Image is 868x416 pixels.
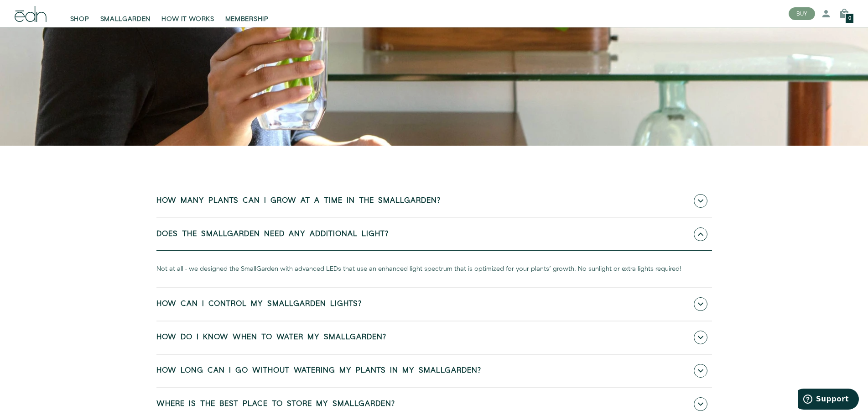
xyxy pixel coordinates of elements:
[100,15,151,24] span: SMALLGARDEN
[65,4,95,24] a: SHOP
[156,367,481,375] span: How long can I go without watering my plants in my SmallGarden?
[156,197,441,205] span: How many plants can I grow at a time in the SmallGarden?
[798,389,859,411] iframe: Opens a widget where you can find more information
[156,288,712,321] a: How can I control my SmallGarden lights?
[156,251,712,287] div: Not at all - we designed the SmallGarden with advanced LEDs that use an enhanced light spectrum t...
[220,4,274,24] a: MEMBERSHIP
[156,321,712,354] a: How do I know when to water my SmallGarden?
[161,15,214,24] span: HOW IT WORKS
[225,15,269,24] span: MEMBERSHIP
[95,4,156,24] a: SMALLGARDEN
[156,355,712,387] a: How long can I go without watering my plants in my SmallGarden?
[156,300,362,308] span: How can I control my SmallGarden lights?
[156,333,386,342] span: How do I know when to water my SmallGarden?
[848,16,851,21] span: 0
[156,4,219,24] a: HOW IT WORKS
[789,7,815,20] button: BUY
[156,185,712,217] a: How many plants can I grow at a time in the SmallGarden?
[156,218,712,251] a: Does the SmallGarden need any additional light?
[156,400,395,408] span: Where is the best place to store my SmallGarden?
[70,15,89,24] span: SHOP
[156,230,389,238] span: Does the SmallGarden need any additional light?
